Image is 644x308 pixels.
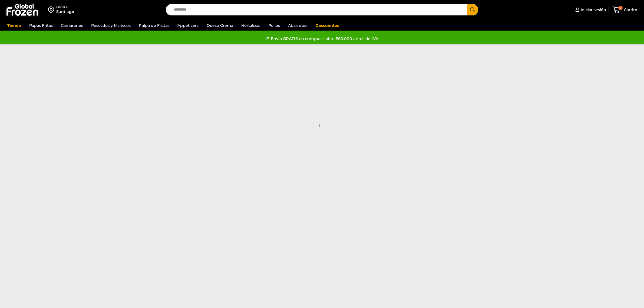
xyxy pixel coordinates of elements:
a: Tienda [5,20,24,31]
a: Pescados y Mariscos [88,20,133,31]
a: Iniciar sesión [574,4,606,15]
a: Camarones [58,20,86,31]
a: Pollos [266,20,283,31]
a: Descuentos [313,20,342,31]
a: Abarrotes [285,20,310,31]
a: Papas Fritas [27,20,55,31]
a: 0 Carrito [612,4,639,16]
button: Search button [467,4,478,15]
img: address-field-icon.svg [48,5,56,14]
span: Iniciar sesión [579,7,606,12]
a: Pulpa de Frutas [136,20,172,31]
span: 0 [618,6,623,10]
div: Santiago [56,9,74,14]
a: Hortalizas [239,20,263,31]
div: Enviar a [56,5,74,9]
a: Appetizers [175,20,201,31]
a: Queso Crema [204,20,236,31]
span: Carrito [623,7,637,12]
